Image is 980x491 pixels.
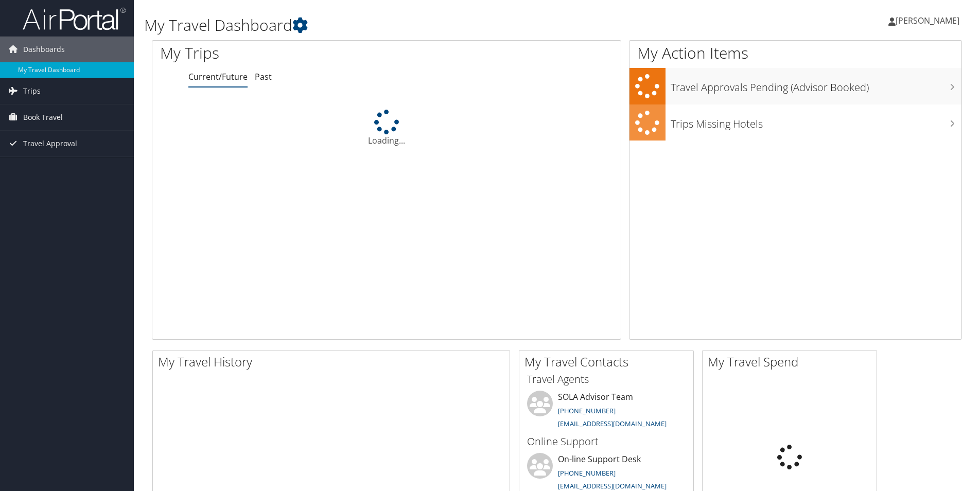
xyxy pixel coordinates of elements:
[160,42,418,64] h1: My Trips
[888,5,970,36] a: [PERSON_NAME]
[558,406,616,415] a: [PHONE_NUMBER]
[629,68,961,104] a: Travel Approvals Pending (Advisor Booked)
[527,372,686,387] h3: Travel Agents
[152,110,621,147] div: Loading...
[896,15,959,26] span: [PERSON_NAME]
[144,14,694,36] h1: My Travel Dashboard
[629,42,961,64] h1: My Action Items
[671,75,961,95] h3: Travel Approvals Pending (Advisor Booked)
[527,434,686,449] h3: Online Support
[23,131,77,156] span: Travel Approval
[255,71,272,82] a: Past
[558,481,667,490] a: [EMAIL_ADDRESS][DOMAIN_NAME]
[23,37,65,62] span: Dashboards
[708,353,877,371] h2: My Travel Spend
[629,104,961,141] a: Trips Missing Hotels
[558,419,667,428] a: [EMAIL_ADDRESS][DOMAIN_NAME]
[522,391,691,433] li: SOLA Advisor Team
[158,353,510,371] h2: My Travel History
[23,78,41,104] span: Trips
[558,468,616,478] a: [PHONE_NUMBER]
[23,104,63,130] span: Book Travel
[524,353,693,371] h2: My Travel Contacts
[188,71,248,82] a: Current/Future
[671,112,961,131] h3: Trips Missing Hotels
[23,7,126,31] img: airportal-logo.png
